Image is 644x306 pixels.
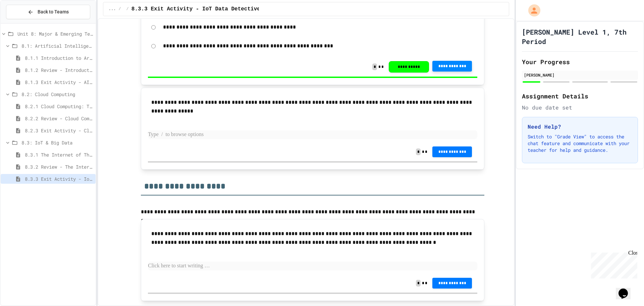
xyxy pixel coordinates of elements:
span: / [126,6,129,12]
span: 8.3.3 Exit Activity - IoT Data Detective Challenge [25,175,93,182]
span: / [118,6,121,12]
span: 8.3.1 The Internet of Things and Big Data: Our Connected Digital World [25,151,93,158]
iframe: chat widget [616,279,637,299]
h1: [PERSON_NAME] Level 1, 7th Period [522,27,638,46]
h2: Your Progress [522,57,638,67]
span: 8.3.3 Exit Activity - IoT Data Detective Challenge [131,5,292,13]
span: 8.1: Artificial Intelligence Basics [21,42,93,49]
span: 8.3: IoT & Big Data [21,139,93,146]
div: Chat with us now!Close [3,3,46,43]
span: Back to Teams [38,8,69,15]
span: 8.2.1 Cloud Computing: Transforming the Digital World [25,103,93,110]
div: No due date set [522,103,638,112]
span: ... [109,6,116,12]
span: Unit 8: Major & Emerging Technologies [17,30,93,37]
span: 8.3.2 Review - The Internet of Things and Big Data [25,163,93,170]
span: 8.2: Cloud Computing [21,91,93,98]
span: 8.2.2 Review - Cloud Computing [25,115,93,122]
span: 8.1.2 Review - Introduction to Artificial Intelligence [25,67,93,74]
p: Switch to "Grade View" to access the chat feature and communicate with your teacher for help and ... [528,133,632,154]
div: [PERSON_NAME] [524,72,636,78]
span: 8.1.1 Introduction to Artificial Intelligence [25,54,93,61]
div: My Account [521,3,542,18]
h2: Assignment Details [522,91,638,101]
button: Back to Teams [6,5,90,19]
span: 8.1.3 Exit Activity - AI Detective [25,79,93,86]
h3: Need Help? [528,123,632,131]
iframe: chat widget [588,250,637,278]
span: 8.2.3 Exit Activity - Cloud Service Detective [25,127,93,134]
